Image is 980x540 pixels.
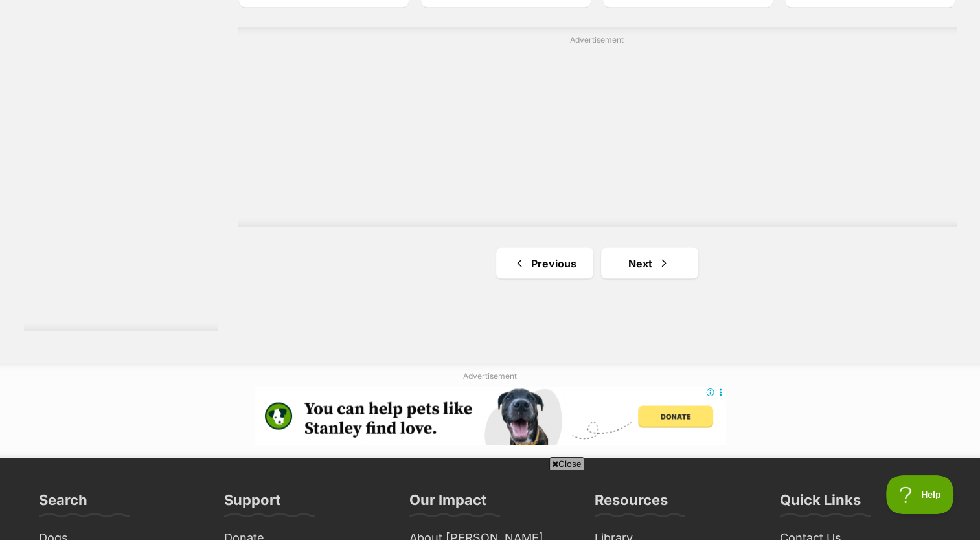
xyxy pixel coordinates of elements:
[255,387,726,445] iframe: Advertisement
[496,247,593,278] a: Previous page
[255,475,726,534] iframe: Advertisement
[601,247,698,278] a: Next page
[780,490,861,516] h3: Quick Links
[283,51,911,213] iframe: Advertisement
[886,475,954,514] iframe: Help Scout Beacon - Open
[39,490,87,516] h3: Search
[238,247,957,278] nav: Pagination
[224,490,280,516] h3: Support
[238,27,957,226] div: Advertisement
[549,457,584,470] span: Close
